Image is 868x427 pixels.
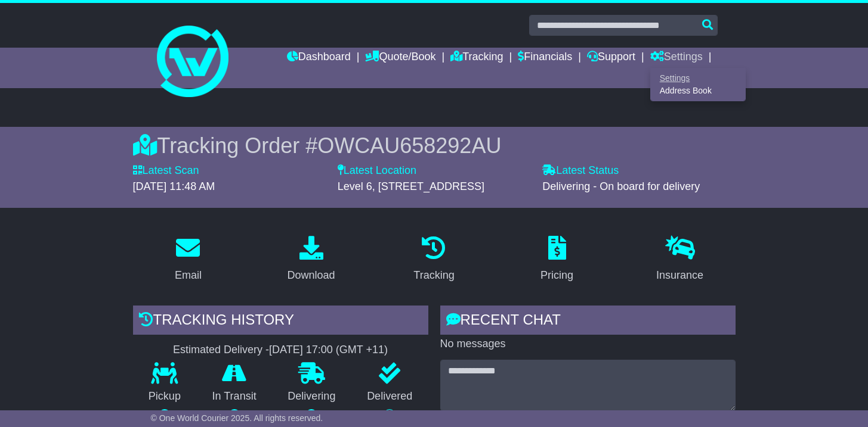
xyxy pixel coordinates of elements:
a: Support [587,48,635,68]
p: Delivered [351,390,428,403]
label: Latest Status [542,164,619,177]
div: Email [175,267,202,283]
p: No messages [440,338,736,351]
div: Tracking [413,267,454,283]
label: Latest Scan [133,164,199,177]
div: Insurance [656,267,703,283]
div: Tracking Order # [133,133,736,158]
div: Tracking history [133,306,428,338]
div: RECENT CHAT [440,306,736,338]
div: Pricing [540,267,573,283]
a: Dashboard [287,48,351,68]
p: Delivering [272,390,351,403]
p: Pickup [133,390,197,403]
a: Financials [518,48,572,68]
a: Settings [651,71,745,85]
label: Latest Location [338,164,416,177]
div: Download [287,267,335,283]
a: Address Book [651,85,745,98]
a: Quote/Book [365,48,435,68]
span: OWCAU658292AU [317,133,501,158]
a: Insurance [648,232,711,288]
a: Pricing [533,232,581,288]
span: Delivering - On board for delivery [542,180,700,192]
a: Tracking [450,48,503,68]
span: [DATE] 11:48 AM [133,180,215,192]
a: Email [167,232,209,288]
div: Estimated Delivery - [133,344,428,357]
div: Quote/Book [650,68,746,101]
div: [DATE] 17:00 (GMT +11) [269,344,388,357]
a: Download [279,232,342,288]
span: © One World Courier 2025. All rights reserved. [151,413,323,423]
span: Level 6, [STREET_ADDRESS] [338,180,484,192]
a: Tracking [406,232,462,288]
p: In Transit [196,390,272,403]
a: Settings [650,48,703,68]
